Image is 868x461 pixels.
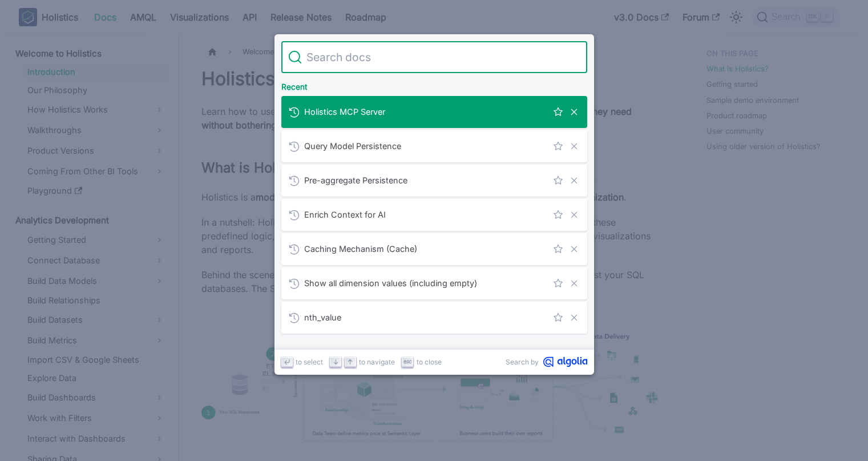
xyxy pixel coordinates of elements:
a: nth_value [281,302,587,334]
svg: Escape key [403,358,412,366]
a: Pre-aggregate Persistence [281,165,587,197]
span: Query Model Persistence [304,141,547,151]
span: Caching Mechanism (Cache) [304,243,547,254]
span: Pre-aggregate Persistence [304,175,547,186]
span: Enrich Context for AI [304,209,547,220]
button: Save this search [552,106,564,118]
span: Search by [506,356,539,367]
svg: Enter key [282,358,291,366]
button: Save this search [552,277,564,290]
span: to close [417,356,442,367]
span: Holistics MCP Server [304,106,547,117]
button: Save this search [552,209,564,221]
span: nth_value [304,312,547,323]
input: Search docs [302,41,580,73]
button: Remove this search from history [568,277,580,290]
button: Save this search [552,174,564,187]
a: Search byAlgolia [506,356,587,367]
svg: Arrow down [332,358,340,366]
button: Remove this search from history [568,209,580,221]
div: Recent [279,73,590,96]
button: Save this search [552,243,564,255]
a: Query Model Persistence [281,130,587,162]
a: Holistics MCP Server [281,96,587,128]
svg: Arrow up [346,358,354,366]
a: Enrich Context for AI [281,199,587,231]
span: Show all dimension values (including empty) [304,278,547,288]
span: to select [296,356,323,367]
button: Save this search [552,140,564,153]
a: Show all dimension values (including empty) [281,267,587,299]
button: Remove this search from history [568,243,580,255]
button: Remove this search from history [568,311,580,324]
button: Remove this search from history [568,106,580,118]
button: Remove this search from history [568,140,580,153]
svg: Algolia [543,356,587,367]
a: Caching Mechanism (Cache) [281,233,587,265]
button: Remove this search from history [568,174,580,187]
span: to navigate [359,356,395,367]
button: Save this search [552,311,564,324]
